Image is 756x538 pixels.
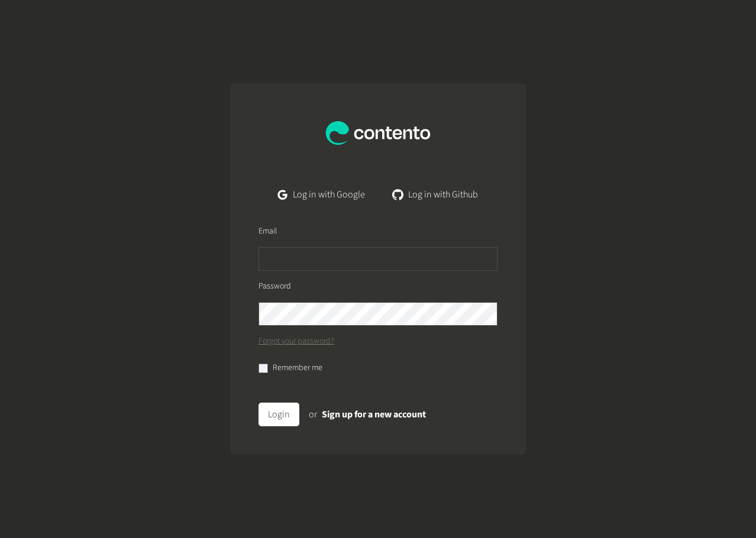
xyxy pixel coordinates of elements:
label: Password [259,280,291,293]
a: Forgot your password? [259,335,334,348]
a: Log in with Google [269,183,374,206]
span: or [309,408,317,421]
button: Login [259,403,299,426]
a: Log in with Github [384,183,487,206]
label: Remember me [273,362,322,374]
a: Sign up for a new account [322,408,426,421]
label: Email [259,225,277,238]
